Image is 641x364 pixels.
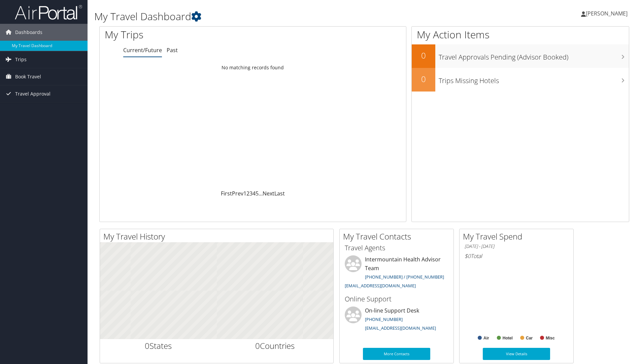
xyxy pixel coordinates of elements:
li: Intermountain Health Advisor Team [341,255,452,291]
a: 0Travel Approvals Pending (Advisor Booked) [412,44,629,68]
a: [PERSON_NAME] [581,3,634,24]
a: 1 [243,190,246,197]
a: Next [263,190,274,197]
a: [EMAIL_ADDRESS][DOMAIN_NAME] [345,283,416,289]
a: Last [274,190,285,197]
a: Past [167,46,178,54]
h6: [DATE] - [DATE] [465,243,568,250]
h1: My Travel Dashboard [94,9,454,24]
text: Car [526,336,533,340]
h6: Total [465,252,568,260]
span: $0 [465,252,471,260]
a: 0Trips Missing Hotels [412,68,629,92]
h2: 0 [412,73,435,85]
h1: My Trips [105,28,273,42]
span: 0 [255,340,260,351]
h2: My Travel Contacts [343,231,453,242]
a: 5 [256,190,259,197]
h2: My Travel Spend [463,231,573,242]
td: No matching records found [100,62,406,74]
span: Book Travel [15,68,41,85]
a: View Details [483,348,550,360]
text: Air [483,336,489,340]
span: Trips [15,51,27,68]
a: 2 [246,190,249,197]
a: [PHONE_NUMBER] / [PHONE_NUMBER] [365,274,444,280]
a: Current/Future [123,46,162,54]
a: More Contacts [363,348,430,360]
span: … [259,190,263,197]
span: Travel Approval [15,85,50,102]
h2: States [105,340,212,352]
h1: My Action Items [412,28,629,42]
a: [EMAIL_ADDRESS][DOMAIN_NAME] [365,325,436,331]
a: 4 [252,190,256,197]
h2: 0 [412,50,435,61]
li: On-line Support Desk [341,306,452,334]
text: Misc [546,336,555,340]
a: [PHONE_NUMBER] [365,316,403,322]
h3: Travel Approvals Pending (Advisor Booked) [439,49,629,62]
h3: Travel Agents [345,243,448,253]
h3: Online Support [345,294,448,304]
a: 3 [249,190,252,197]
span: [PERSON_NAME] [586,10,628,17]
h3: Trips Missing Hotels [439,73,629,85]
h2: My Travel History [103,231,333,242]
a: Prev [232,190,243,197]
img: airportal-logo.png [15,4,82,20]
h2: Countries [222,340,329,352]
span: Dashboards [15,24,42,41]
span: 0 [145,340,149,351]
a: First [221,190,232,197]
text: Hotel [503,336,513,340]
